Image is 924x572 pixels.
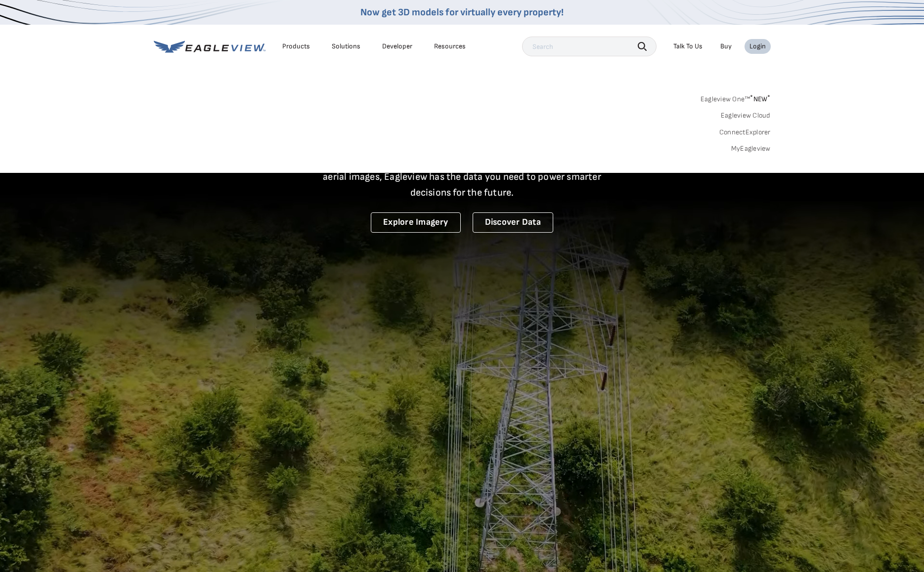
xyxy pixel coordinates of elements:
[522,37,657,56] input: Search
[473,212,553,233] a: Discover Data
[721,111,771,120] a: Eagleview Cloud
[750,95,770,103] span: NEW
[434,42,466,51] div: Resources
[719,128,771,137] a: ConnectExplorer
[701,92,771,103] a: Eagleview One™*NEW*
[749,42,766,51] div: Login
[332,42,360,51] div: Solutions
[720,42,732,51] a: Buy
[371,212,461,233] a: Explore Imagery
[282,42,310,51] div: Products
[360,6,564,18] a: Now get 3D models for virtually every property!
[731,144,771,153] a: MyEagleview
[311,153,614,201] p: A new era starts here. Built on more than 3.5 billion high-resolution aerial images, Eagleview ha...
[382,42,412,51] a: Developer
[673,42,703,51] div: Talk To Us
